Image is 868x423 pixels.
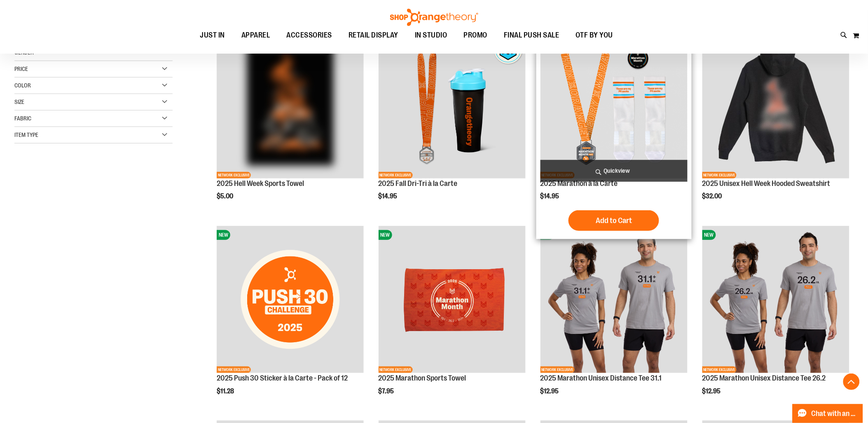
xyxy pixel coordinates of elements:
[793,404,863,423] button: Chat with an Expert
[812,410,858,418] span: Chat with an Expert
[217,31,364,179] a: OTF 2025 Hell Week Event RetailNEWNETWORK EXCLUSIVE
[217,374,348,382] a: 2025 Push 30 Sticker à la Carte - Pack of 12
[702,367,737,373] span: NETWORK EXCLUSIVE
[504,26,559,45] span: FINAL PUSH SALE
[596,216,632,225] span: Add to Cart
[217,193,234,200] span: $5.00
[379,179,458,188] a: 2025 Fall Dri-Tri à la Carte
[233,26,278,45] a: APPAREL
[379,374,466,382] a: 2025 Marathon Sports Towel
[14,132,38,138] span: Item Type
[374,27,530,221] div: product
[213,27,368,221] div: product
[536,222,692,416] div: product
[540,31,688,179] a: 2025 Marathon à la CarteNEWNETWORK EXCLUSIVE
[540,193,561,200] span: $14.95
[702,388,722,395] span: $12.95
[340,26,407,45] a: RETAIL DISPLAY
[407,26,456,45] a: IN STUDIO
[374,222,530,416] div: product
[14,99,24,105] span: Size
[379,226,526,374] a: 2025 Marathon Sports TowelNEWNETWORK EXCLUSIVE
[379,230,392,240] span: NEW
[213,222,368,416] div: product
[14,82,31,89] span: Color
[843,374,860,390] button: Back To Top
[14,115,31,122] span: Fabric
[217,172,251,179] span: NETWORK EXCLUSIVE
[415,26,447,45] span: IN STUDIO
[14,66,28,72] span: Price
[702,226,849,374] a: 2025 Marathon Unisex Distance Tee 26.2NEWNETWORK EXCLUSIVE
[379,172,413,179] span: NETWORK EXCLUSIVE
[568,26,622,45] a: OTF BY YOU
[379,226,526,373] img: 2025 Marathon Sports Towel
[456,26,496,45] a: PROMO
[496,26,568,45] a: FINAL PUSH SALE
[379,31,526,178] img: 2025 Fall Dri-Tri à la Carte
[192,26,234,45] a: JUST IN
[379,193,399,200] span: $14.95
[540,226,688,373] img: 2025 Marathon Unisex Distance Tee 31.1
[540,31,688,178] img: 2025 Marathon à la Carte
[379,388,395,395] span: $7.95
[278,26,341,45] a: ACCESSORIES
[241,26,270,45] span: APPAREL
[217,367,251,373] span: NETWORK EXCLUSIVE
[349,26,398,45] span: RETAIL DISPLAY
[540,374,662,382] a: 2025 Marathon Unisex Distance Tee 31.1
[540,388,560,395] span: $12.95
[540,226,688,374] a: 2025 Marathon Unisex Distance Tee 31.1NEWNETWORK EXCLUSIVE
[540,179,618,188] a: 2025 Marathon à la Carte
[287,26,332,45] span: ACCESSORIES
[540,367,575,373] span: NETWORK EXCLUSIVE
[702,230,716,240] span: NEW
[698,222,854,416] div: product
[217,388,235,395] span: $11.28
[379,367,413,373] span: NETWORK EXCLUSIVE
[702,193,723,200] span: $32.00
[576,26,613,45] span: OTF BY YOU
[536,27,692,239] div: product
[702,31,849,178] img: 2025 Hell Week Hooded Sweatshirt
[540,160,688,182] a: Quickview
[698,27,854,221] div: product
[702,31,849,179] a: 2025 Hell Week Hooded SweatshirtNEWNETWORK EXCLUSIVE
[217,230,230,240] span: NEW
[702,374,826,382] a: 2025 Marathon Unisex Distance Tee 26.2
[217,226,364,373] img: 2025 Push 30 Sticker à la Carte - Pack of 12
[217,31,364,178] img: OTF 2025 Hell Week Event Retail
[389,9,480,26] img: Shop Orangetheory
[702,172,737,179] span: NETWORK EXCLUSIVE
[200,26,225,45] span: JUST IN
[702,179,831,188] a: 2025 Unisex Hell Week Hooded Sweatshirt
[569,210,659,231] button: Add to Cart
[217,179,304,188] a: 2025 Hell Week Sports Towel
[702,226,849,373] img: 2025 Marathon Unisex Distance Tee 26.2
[217,226,364,374] a: 2025 Push 30 Sticker à la Carte - Pack of 12NEWNETWORK EXCLUSIVE
[379,31,526,179] a: 2025 Fall Dri-Tri à la CarteNEWNETWORK EXCLUSIVE
[464,26,488,45] span: PROMO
